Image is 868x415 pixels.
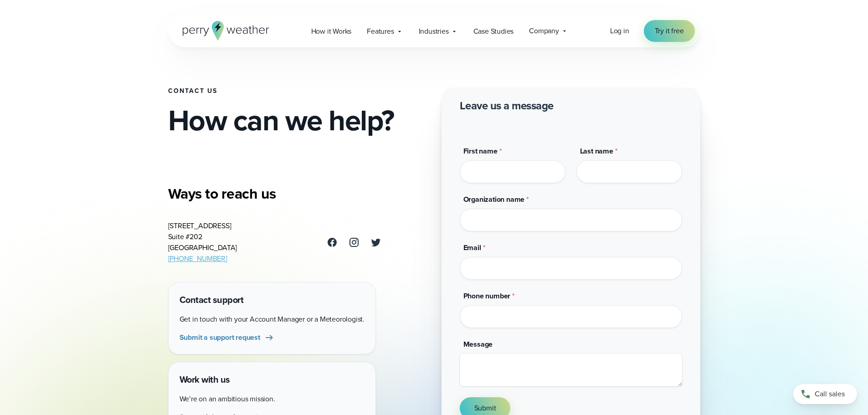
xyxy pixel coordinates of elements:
[180,332,260,343] span: Submit a support request
[311,26,352,37] span: How it Works
[610,26,629,36] a: Log in
[463,194,525,205] span: Organization name
[168,253,227,264] a: [PHONE_NUMBER]
[793,384,857,404] a: Call sales
[580,146,613,156] span: Last name
[180,314,365,325] p: Get in touch with your Account Manager or a Meteorologist.
[463,339,493,349] span: Message
[180,373,365,386] h4: Work with us
[303,22,360,41] a: How it Works
[180,332,275,343] a: Submit a support request
[168,220,237,264] address: [STREET_ADDRESS] Suite #202 [GEOGRAPHIC_DATA]
[473,26,514,37] span: Case Studies
[463,291,511,301] span: Phone number
[474,403,496,414] span: Submit
[168,184,381,203] h3: Ways to reach us
[463,146,498,156] span: First name
[367,26,394,37] span: Features
[466,22,522,41] a: Case Studies
[644,20,695,42] a: Try it free
[655,26,684,36] span: Try it free
[180,394,365,405] p: We’re on an ambitious mission.
[419,26,449,37] span: Industries
[180,293,365,307] h4: Contact support
[529,26,559,36] span: Company
[168,87,427,95] h1: Contact Us
[460,98,554,113] h2: Leave us a message
[815,389,845,400] span: Call sales
[168,106,427,135] h2: How can we help?
[463,242,481,253] span: Email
